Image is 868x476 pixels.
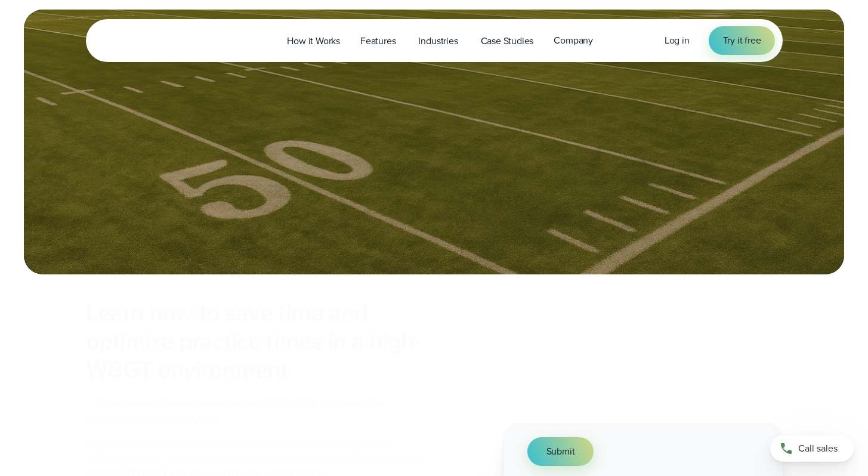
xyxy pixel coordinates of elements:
[546,444,575,459] span: Submit
[798,441,838,456] span: Call sales
[360,34,396,48] span: Features
[287,34,340,48] span: How it Works
[418,34,458,48] span: Industries
[665,33,690,48] a: Log in
[481,34,534,48] span: Case Studies
[554,33,593,48] span: Company
[723,33,761,48] span: Try it free
[709,26,776,55] a: Try it free
[770,435,854,462] a: Call sales
[277,29,350,53] a: How it Works
[527,437,594,466] button: Submit
[471,29,544,53] a: Case Studies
